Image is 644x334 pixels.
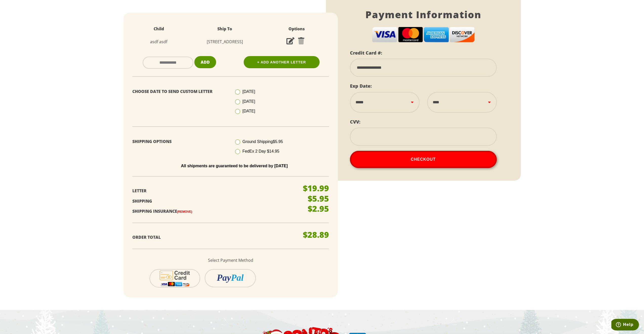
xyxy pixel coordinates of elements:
p: $28.89 [303,231,329,239]
p: Shipping Insurance [132,208,295,215]
span: FedEx 2 Day $14.95 [242,149,279,153]
td: [STREET_ADDRESS] [189,35,261,49]
span: $5.95 [273,139,283,144]
p: Order Total [132,234,295,241]
i: Pay [217,273,231,283]
a: + Add Another Letter [244,56,320,68]
label: Credit Card #: [350,50,382,56]
iframe: Opens a widget where you can find more information [611,319,639,331]
p: $19.99 [303,184,329,192]
button: Add [194,56,216,68]
button: Checkout [350,151,497,168]
span: Ground Shipping [242,139,283,144]
p: Select Payment Method [132,257,329,264]
i: Pal [231,273,244,283]
label: Exp Date: [350,83,372,89]
span: [DATE] [242,109,255,113]
p: Shipping Options [132,138,227,145]
p: Shipping [132,198,295,205]
p: $2.95 [308,205,329,213]
th: Child [129,23,189,35]
p: All shipments are guaranteed to be delivered by [DATE] [136,164,333,168]
span: [DATE] [242,89,255,94]
span: Add [201,59,210,65]
p: Choose Date To Send Custom Letter [132,88,227,95]
a: (Remove) [177,210,192,213]
th: Options [261,23,333,35]
h1: Payment Information [350,9,497,20]
span: [DATE] [242,99,255,104]
label: CVV: [350,119,360,125]
td: asdf asdf [129,35,189,49]
p: Letter [132,187,295,195]
button: PayPal [205,269,256,287]
img: cc-icon-2.svg [156,270,194,287]
th: Ship To [189,23,261,35]
p: $5.95 [308,195,329,203]
img: cc-logos.png [372,27,475,43]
